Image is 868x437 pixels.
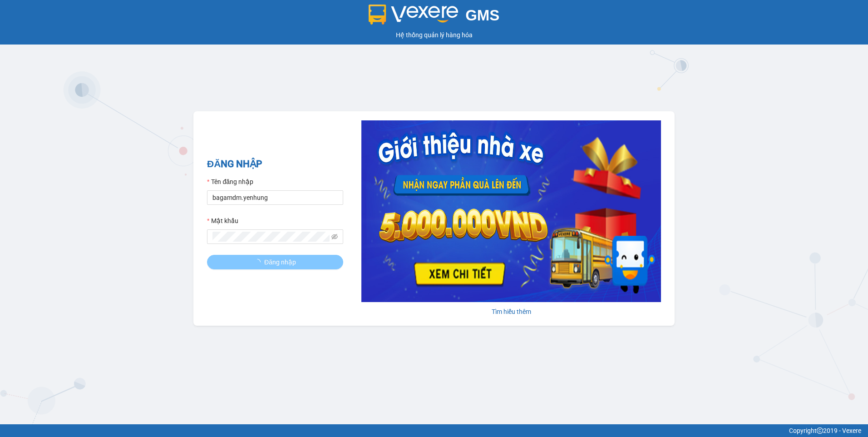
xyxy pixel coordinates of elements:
[361,307,661,317] div: Tìm hiểu thêm
[7,426,861,436] div: Copyright 2019 - Vexere
[207,255,343,269] button: Đăng nhập
[207,190,343,205] input: Tên đăng nhập
[264,257,296,267] span: Đăng nhập
[2,30,866,40] div: Hệ thống quản lý hàng hóa
[212,232,330,242] input: Mật khẩu
[207,177,253,187] label: Tên đăng nhập
[207,157,343,172] h2: ĐĂNG NHẬP
[369,14,500,21] a: GMS
[361,120,661,302] img: banner-0
[817,427,823,434] span: copyright
[331,233,338,240] span: eye-invisible
[369,5,459,25] img: logo 2
[254,259,264,265] span: loading
[465,7,499,24] span: GMS
[207,216,238,226] label: Mật khẩu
